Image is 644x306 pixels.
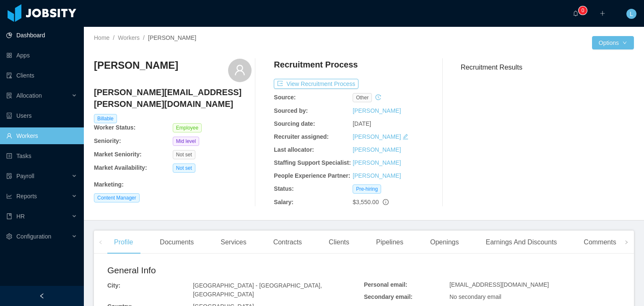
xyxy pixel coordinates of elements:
[173,137,199,146] span: Mid level
[6,93,12,99] i: icon: solution
[274,146,314,153] b: Last allocator:
[274,80,358,87] a: icon: exportView Recruitment Process
[94,59,178,72] h3: [PERSON_NAME]
[173,163,195,173] span: Not set
[369,231,410,254] div: Pipelines
[6,67,77,84] a: icon: auditClients
[6,107,77,124] a: icon: robotUsers
[6,193,12,199] i: icon: line-chart
[16,233,51,240] span: Configuration
[600,10,605,16] i: icon: plus
[353,199,379,205] span: $3,550.00
[143,34,145,41] span: /
[193,282,322,298] span: [GEOGRAPHIC_DATA] - [GEOGRAPHIC_DATA], [GEOGRAPHIC_DATA]
[353,159,401,166] a: [PERSON_NAME]
[461,62,634,73] h3: Recruitment Results
[383,199,389,205] span: info-circle
[234,64,246,76] i: icon: user
[592,36,634,49] button: Optionsicon: down
[94,181,124,188] b: Marketing :
[94,34,109,41] a: Home
[630,9,633,19] span: L
[153,231,200,254] div: Documents
[113,34,114,41] span: /
[353,133,401,140] a: [PERSON_NAME]
[449,281,549,288] span: [EMAIL_ADDRESS][DOMAIN_NAME]
[274,133,329,140] b: Recruiter assigned:
[479,231,563,254] div: Earnings And Discounts
[94,114,117,123] span: Billable
[274,59,358,70] h4: Recruitment Process
[118,34,140,41] a: Workers
[274,172,350,179] b: People Experience Partner:
[99,240,103,244] i: icon: left
[274,120,315,127] b: Sourcing date:
[214,231,253,254] div: Services
[577,231,623,254] div: Comments
[353,184,381,194] span: Pre-hiring
[353,93,372,102] span: other
[267,231,309,254] div: Contracts
[6,47,77,64] a: icon: appstoreApps
[107,231,140,254] div: Profile
[94,124,135,131] b: Worker Status:
[94,151,142,158] b: Market Seniority:
[16,193,37,200] span: Reports
[274,107,308,114] b: Sourced by:
[353,120,371,127] span: [DATE]
[274,185,293,192] b: Status:
[6,148,77,164] a: icon: profileTasks
[353,146,401,153] a: [PERSON_NAME]
[6,127,77,144] a: icon: userWorkers
[16,173,34,179] span: Payroll
[579,6,587,15] sup: 0
[6,213,12,219] i: icon: book
[624,240,628,244] i: icon: right
[94,137,121,144] b: Seniority:
[364,293,413,300] b: Secondary email:
[375,94,381,100] i: icon: history
[6,173,12,179] i: icon: file-protect
[449,293,501,300] span: No secondary email
[322,231,356,254] div: Clients
[274,94,296,101] b: Source:
[94,86,252,110] h4: [PERSON_NAME][EMAIL_ADDRESS][PERSON_NAME][DOMAIN_NAME]
[353,107,401,114] a: [PERSON_NAME]
[364,281,408,288] b: Personal email:
[6,233,12,239] i: icon: setting
[148,34,196,41] span: [PERSON_NAME]
[16,213,25,220] span: HR
[173,123,202,132] span: Employee
[6,27,77,44] a: icon: pie-chartDashboard
[94,164,147,171] b: Market Availability:
[423,231,466,254] div: Openings
[274,199,293,205] b: Salary:
[274,159,351,166] b: Staffing Support Specialist:
[94,193,140,202] span: Content Manager
[107,282,120,289] b: City:
[16,92,42,99] span: Allocation
[107,264,364,277] h2: General Info
[573,10,579,16] i: icon: bell
[402,134,408,140] i: icon: edit
[173,150,195,159] span: Not set
[274,79,358,89] button: icon: exportView Recruitment Process
[353,172,401,179] a: [PERSON_NAME]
